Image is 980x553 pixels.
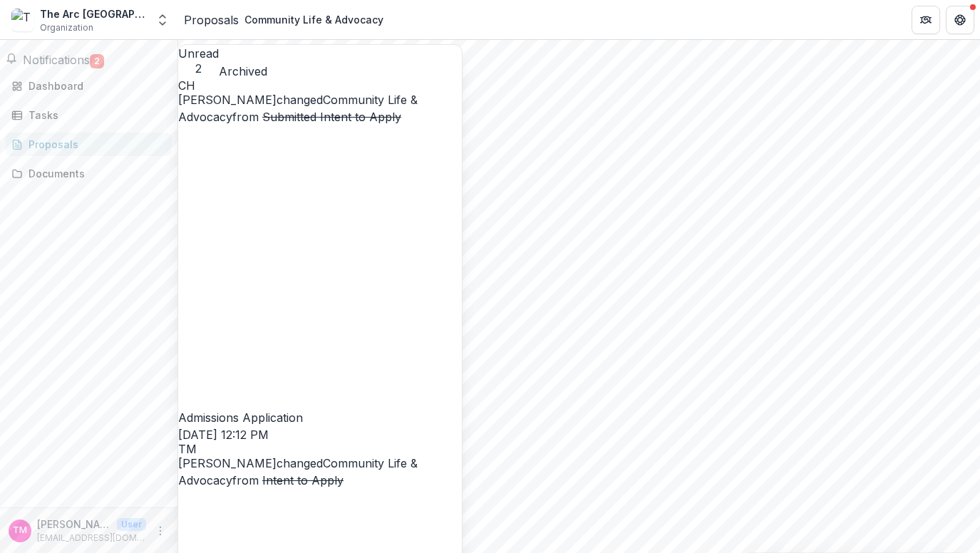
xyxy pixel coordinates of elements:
[11,9,34,31] img: The Arc Eastern Connecticut
[152,522,169,539] button: More
[6,51,104,68] button: Notifications2
[912,6,940,34] button: Partners
[184,11,239,29] a: Proposals
[178,80,462,91] div: Carli Herz
[262,110,401,124] s: Submitted Intent to Apply
[178,456,277,470] span: [PERSON_NAME]
[6,103,172,127] a: Tasks
[178,427,980,444] div: Saved a few seconds ago ( Today @ 10:29am )
[29,166,160,181] div: Documents
[178,443,462,455] div: Thomas McKenna
[153,6,172,34] button: Open entity switcher
[13,526,27,535] div: Thomas McKenna
[178,93,277,107] span: [PERSON_NAME]
[29,108,160,123] div: Tasks
[262,473,344,487] s: Intent to Apply
[6,162,172,185] a: Documents
[178,426,462,443] p: [DATE] 12:12 PM
[219,63,267,80] button: Archived
[946,6,974,34] button: Get Help
[37,517,111,532] p: [PERSON_NAME]
[178,45,219,76] button: Unread
[23,53,90,67] span: Notifications
[178,62,219,76] span: 2
[184,9,389,30] nav: breadcrumb
[37,532,146,544] p: [EMAIL_ADDRESS][DOMAIN_NAME]
[244,12,383,27] div: Community Life & Advocacy
[40,21,93,34] span: Organization
[90,54,104,68] span: 2
[117,518,146,531] p: User
[29,137,160,152] div: Proposals
[6,133,172,156] a: Proposals
[178,410,303,425] span: Admissions Application
[178,91,462,426] p: changed from
[40,6,147,21] div: The Arc [GEOGRAPHIC_DATA][US_STATE]
[6,74,172,98] a: Dashboard
[29,78,160,93] div: Dashboard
